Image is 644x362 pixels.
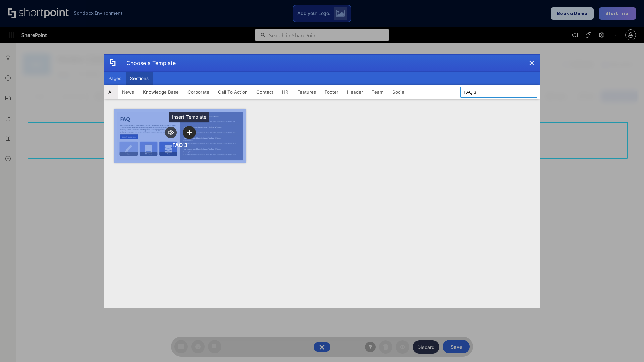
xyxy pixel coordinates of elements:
[214,85,252,99] button: Call To Action
[388,85,410,99] button: Social
[460,87,537,98] input: Search
[172,142,187,148] div: FAQ 3
[252,85,278,99] button: Contact
[104,85,118,99] button: All
[121,55,176,71] div: Choose a Template
[278,85,293,99] button: HR
[183,85,214,99] button: Corporate
[367,85,388,99] button: Team
[343,85,367,99] button: Header
[104,72,126,85] button: Pages
[104,54,540,308] div: template selector
[320,85,343,99] button: Footer
[610,330,644,362] iframe: Chat Widget
[126,72,153,85] button: Sections
[293,85,320,99] button: Features
[139,85,183,99] button: Knowledge Base
[118,85,139,99] button: News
